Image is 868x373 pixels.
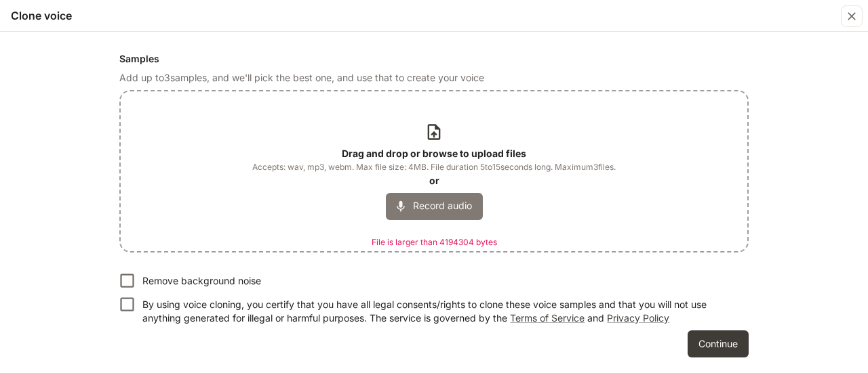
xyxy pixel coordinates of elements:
[372,236,497,248] p: File is larger than 4194304 bytes
[11,8,72,23] h5: Clone voice
[510,312,585,324] a: Terms of Service
[252,160,616,174] span: Accepts: wav, mp3, webm. Max file size: 4MB. File duration 5 to 15 seconds long. Maximum 3 files.
[386,193,483,220] button: Record audio
[342,148,526,159] b: Drag and drop or browse to upload files
[142,274,261,288] p: Remove background noise
[142,298,738,325] p: By using voice cloning, you certify that you have all legal consents/rights to clone these voice ...
[688,330,749,357] button: Continue
[429,175,439,186] b: or
[119,52,749,66] h6: Samples
[119,71,749,85] p: Add up to 3 samples, and we'll pick the best one, and use that to create your voice
[607,312,669,324] a: Privacy Policy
